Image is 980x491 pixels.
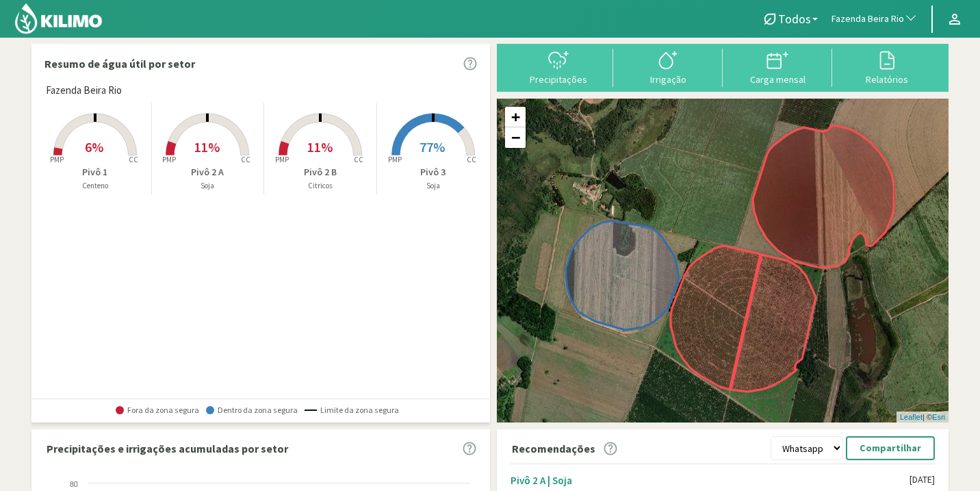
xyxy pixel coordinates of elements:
p: Pivô 3 [377,165,490,179]
span: 11% [307,138,333,155]
span: 6% [85,138,103,155]
tspan: PMP [388,155,402,164]
tspan: PMP [162,155,176,164]
a: Zoom in [505,107,526,127]
a: Esri [932,413,945,421]
span: 11% [194,138,220,155]
p: Recomendações [512,440,595,457]
p: Pivô 2 B [264,165,376,179]
span: Fazenda Beira Rio [46,83,122,99]
span: Dentro da zona segura [206,405,298,415]
p: Citricos [264,180,376,192]
div: [DATE] [910,474,935,486]
button: Fazenda Beira Rio [825,4,925,34]
button: Compartilhar [846,436,935,460]
span: Fora da zona segura [116,405,199,415]
p: Compartilhar [860,440,921,456]
img: Kilimo [14,2,103,35]
tspan: CC [129,155,138,164]
a: Zoom out [505,127,526,148]
tspan: CC [467,155,476,164]
p: Pivô 2 A [152,165,264,179]
p: Pivô 1 [39,165,151,179]
p: Soja [152,180,264,192]
button: Precipitações [504,49,613,85]
p: Soja [377,180,490,192]
span: Todos [778,12,811,26]
div: Irrigação [617,75,719,84]
div: | © [897,412,949,423]
button: Relatórios [832,49,942,85]
tspan: CC [242,155,251,164]
p: Resumo de água útil por setor [44,55,195,72]
button: Irrigação [613,49,723,85]
button: Carga mensal [723,49,832,85]
p: Precipitações e irrigações acumuladas por setor [47,440,288,457]
p: Centeno [39,180,151,192]
div: Relatórios [836,75,938,84]
span: 77% [420,138,445,155]
text: 80 [70,480,78,488]
tspan: CC [354,155,363,164]
a: Leaflet [900,413,923,421]
tspan: PMP [50,155,64,164]
span: Fazenda Beira Rio [831,12,904,26]
span: Limite da zona segura [305,405,399,415]
div: Carga mensal [727,75,828,84]
div: Pivô 2 A | Soja [511,474,910,487]
tspan: PMP [275,155,289,164]
div: Precipitações [508,75,609,84]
